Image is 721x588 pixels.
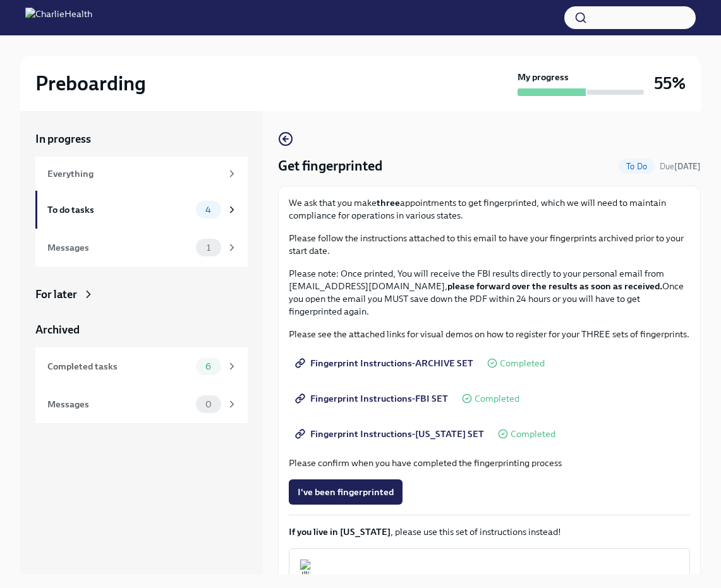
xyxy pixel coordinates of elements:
span: Fingerprint Instructions-FBI SET [298,392,448,405]
a: Fingerprint Instructions-[US_STATE] SET [289,421,493,447]
strong: please forward over the results as soon as received. [447,280,662,292]
p: , please use this set of instructions instead! [289,525,690,538]
div: To do tasks [47,203,191,217]
h2: Preboarding [35,71,146,96]
a: In progress [35,131,248,147]
div: Everything [47,167,221,181]
h3: 55% [654,72,686,95]
span: 1 [199,243,218,253]
span: Due [660,162,701,171]
strong: If you live in [US_STATE] [289,526,391,537]
div: For later [35,287,77,302]
h4: Get fingerprinted [278,157,382,176]
span: I've been fingerprinted [298,486,394,498]
span: Fingerprint Instructions-[US_STATE] SET [298,428,484,440]
div: Completed tasks [47,359,191,373]
a: To do tasks4 [35,191,248,229]
span: Fingerprint Instructions-ARCHIVE SET [298,357,473,369]
p: Please confirm when you have completed the fingerprinting process [289,457,690,469]
p: We ask that you make appointments to get fingerprinted, which we will need to maintain compliance... [289,196,690,222]
a: Completed tasks6 [35,347,248,385]
span: 0 [198,400,219,409]
a: Archived [35,322,248,337]
span: Completed [475,394,519,404]
div: Messages [47,397,191,411]
strong: [DATE] [674,162,701,171]
a: Messages0 [35,385,248,423]
a: Fingerprint Instructions-FBI SET [289,386,457,411]
a: Fingerprint Instructions-ARCHIVE SET [289,351,482,376]
span: Completed [500,359,545,368]
span: To Do [619,162,655,171]
strong: My progress [518,71,569,83]
span: August 29th, 2025 09:00 [660,160,701,172]
p: Please follow the instructions attached to this email to have your fingerprints archived prior to... [289,232,690,257]
span: 6 [198,362,219,371]
a: Everything [35,157,248,191]
a: For later [35,287,248,302]
img: CharlieHealth [25,8,92,28]
p: Please see the attached links for visual demos on how to register for your THREE sets of fingerpr... [289,328,690,340]
button: I've been fingerprinted [289,479,403,505]
div: Messages [47,241,191,255]
strong: three [377,197,400,208]
p: Please note: Once printed, You will receive the FBI results directly to your personal email from ... [289,267,690,318]
a: Messages1 [35,229,248,267]
span: Completed [511,429,555,439]
span: 4 [198,205,219,215]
